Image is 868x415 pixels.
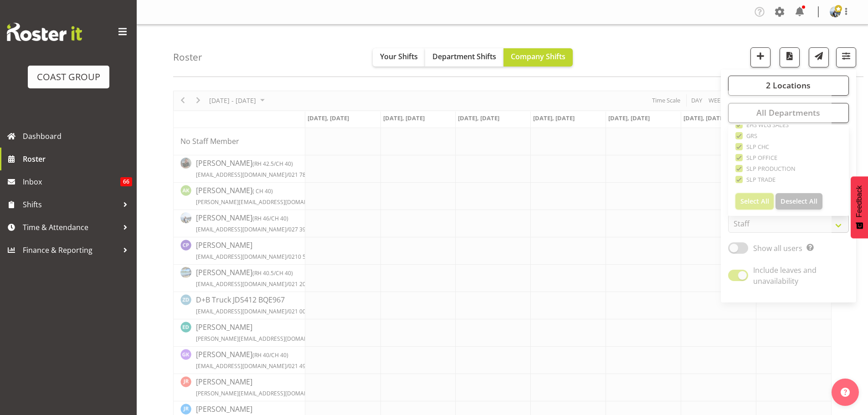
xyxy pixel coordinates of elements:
[23,152,132,166] span: Roster
[37,70,100,84] div: COAST GROUP
[23,175,120,189] span: Inbox
[380,51,418,61] span: Your Shifts
[7,23,82,41] img: Rosterit website logo
[23,243,118,257] span: Finance & Reporting
[836,47,856,67] button: Filter Shifts
[728,76,849,96] button: 2 Locations
[503,48,573,67] button: Company Shifts
[511,51,565,61] span: Company Shifts
[750,47,770,67] button: Add a new shift
[841,388,850,397] img: help-xxl-2.png
[23,220,118,234] span: Time & Attendance
[830,6,841,17] img: brittany-taylorf7b938a58e78977fad4baecaf99ae47c.png
[23,129,132,143] span: Dashboard
[766,80,811,91] span: 2 Locations
[809,47,829,67] button: Send a list of all shifts for the selected filtered period to all rostered employees.
[425,48,503,67] button: Department Shifts
[855,185,863,217] span: Feedback
[851,176,868,238] button: Feedback - Show survey
[780,47,800,67] button: Download a PDF of the roster according to the set date range.
[120,177,132,186] span: 66
[432,51,496,61] span: Department Shifts
[173,52,202,62] h4: Roster
[373,48,425,67] button: Your Shifts
[23,198,118,211] span: Shifts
